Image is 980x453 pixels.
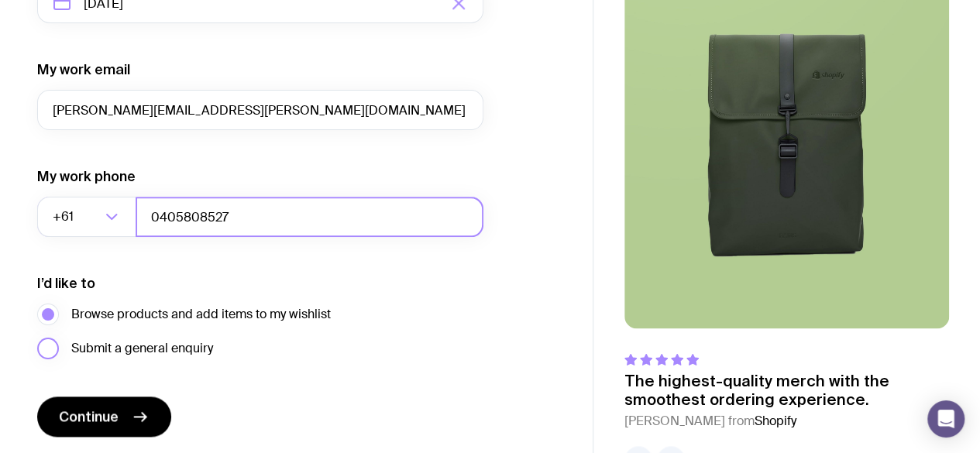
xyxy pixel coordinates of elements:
input: 0400123456 [136,197,483,237]
button: Continue [37,396,171,437]
span: Continue [59,407,119,426]
cite: [PERSON_NAME] from [624,412,949,431]
label: I’d like to [37,274,95,293]
span: Shopify [755,413,796,429]
p: The highest-quality merch with the smoothest ordering experience. [624,372,949,409]
div: Open Intercom Messenger [927,400,965,438]
label: My work phone [37,167,136,186]
label: My work email [37,60,130,79]
div: Search for option [37,197,136,237]
span: +61 [53,197,77,237]
span: Submit a general enquiry [71,339,213,358]
input: Search for option [77,197,101,237]
span: Browse products and add items to my wishlist [71,305,331,324]
input: you@email.com [37,90,483,130]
